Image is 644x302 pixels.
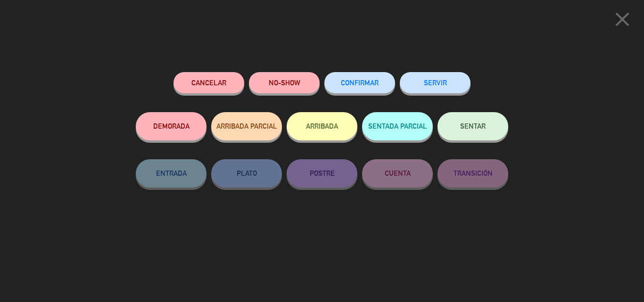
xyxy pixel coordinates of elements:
[362,112,433,140] button: SENTADA PARCIAL
[438,112,508,140] button: SENTAR
[173,72,244,93] button: Cancelar
[611,8,634,31] i: close
[362,159,433,188] button: CUENTA
[216,122,277,130] span: ARRIBADA PARCIAL
[341,79,379,87] span: CONFIRMAR
[287,159,357,188] button: POSTRE
[460,122,486,130] span: SENTAR
[136,112,206,140] button: DEMORADA
[287,112,357,140] button: ARRIBADA
[400,72,471,93] button: SERVIR
[249,72,320,93] button: NO-SHOW
[211,159,282,188] button: PLATO
[136,159,206,188] button: ENTRADA
[211,112,282,140] button: ARRIBADA PARCIAL
[324,72,395,93] button: CONFIRMAR
[608,7,637,35] button: close
[438,159,508,188] button: TRANSICIÓN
